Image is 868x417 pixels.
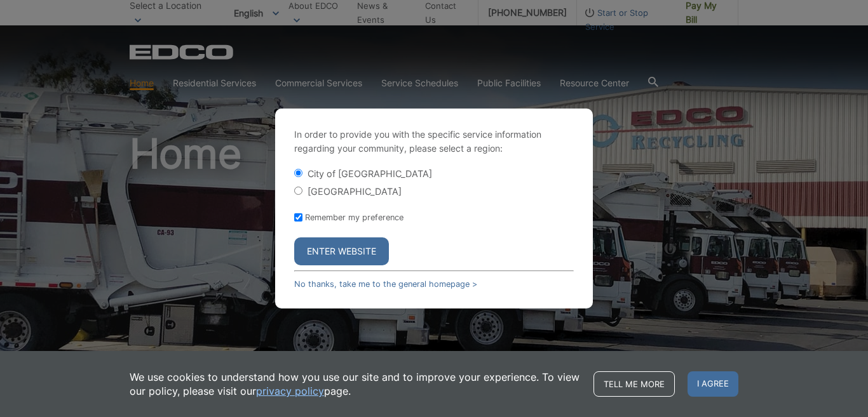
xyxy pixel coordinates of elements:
[308,186,402,197] label: [GEOGRAPHIC_DATA]
[130,370,581,398] p: We use cookies to understand how you use our site and to improve your experience. To view our pol...
[294,237,389,265] button: Enter Website
[308,168,432,179] label: City of [GEOGRAPHIC_DATA]
[688,371,738,397] span: I agree
[294,128,574,156] p: In order to provide you with the specific service information regarding your community, please se...
[294,279,477,289] a: No thanks, take me to the general homepage >
[305,213,403,222] label: Remember my preference
[256,384,324,398] a: privacy policy
[593,371,675,397] a: Tell me more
